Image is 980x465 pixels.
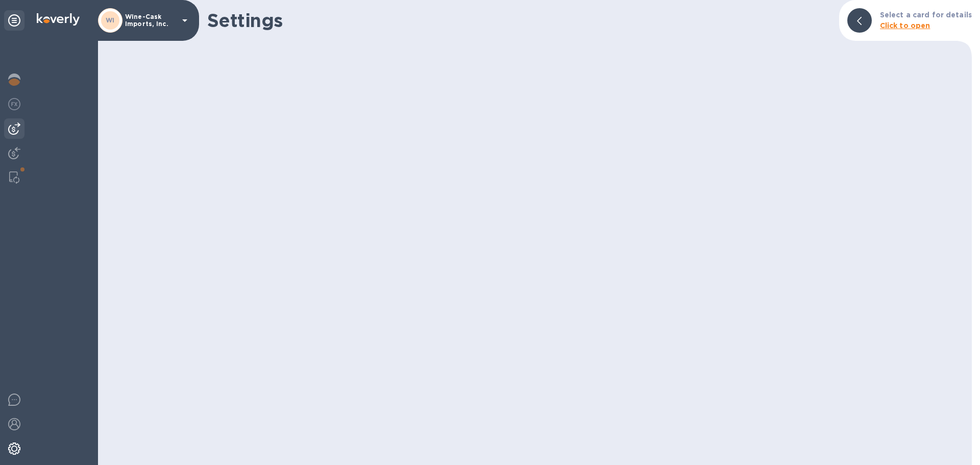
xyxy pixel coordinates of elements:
[4,10,24,31] div: Unpin categories
[106,16,115,24] b: WI
[8,98,20,110] img: Foreign exchange
[125,13,176,28] p: Wine-Cask Imports, Inc.
[37,13,80,26] img: Logo
[207,10,831,31] h1: Settings
[880,21,930,30] b: Click to open
[880,11,972,19] b: Select a card for details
